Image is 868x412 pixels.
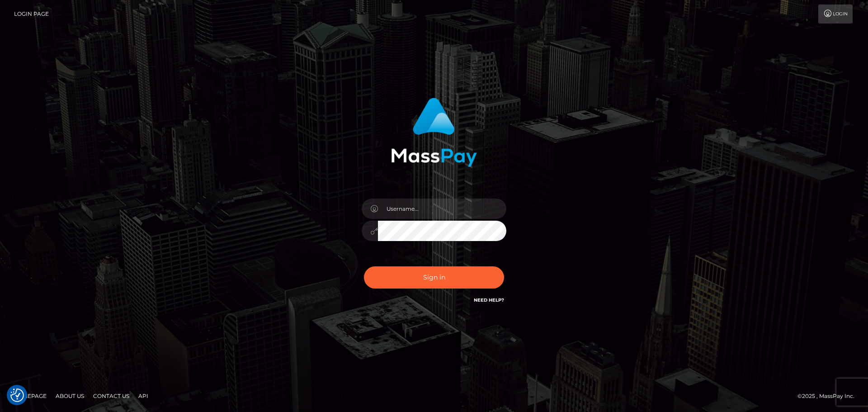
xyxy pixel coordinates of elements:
[797,391,861,401] div: © 2025 , MassPay Inc.
[378,199,506,219] input: Username...
[10,388,24,402] button: Consent Preferences
[10,388,24,402] img: Revisit consent button
[391,98,477,167] img: MassPay Login
[135,389,152,403] a: API
[10,389,50,403] a: Homepage
[14,5,49,24] a: Login Page
[364,266,504,289] button: Sign in
[818,5,853,24] a: Login
[52,389,88,403] a: About Us
[474,297,504,303] a: Need Help?
[90,389,133,403] a: Contact Us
